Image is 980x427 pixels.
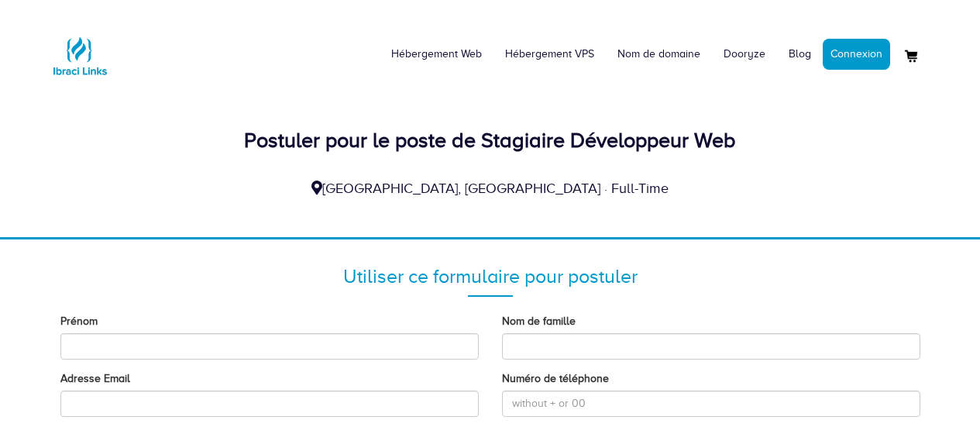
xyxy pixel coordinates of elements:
img: Logo Ibraci Links [49,25,111,87]
div: [GEOGRAPHIC_DATA], [GEOGRAPHIC_DATA] · Full-Time [49,179,932,199]
div: Utiliser ce formulaire pour postuler [60,263,920,291]
input: without + or 00 [502,391,920,417]
a: Nom de domaine [606,31,712,77]
div: Postuler pour le poste de Stagiaire Développeur Web [49,126,932,156]
a: Hébergement VPS [493,31,606,77]
a: Connexion [823,39,890,70]
label: Nom de famille [502,314,576,329]
a: Blog [777,31,823,77]
label: Numéro de téléphone [502,371,609,387]
a: Hébergement Web [380,31,493,77]
label: Prénom [60,314,98,329]
a: Dooryze [712,31,777,77]
a: Logo Ibraci Links [49,12,111,87]
label: Adresse Email [60,371,130,387]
